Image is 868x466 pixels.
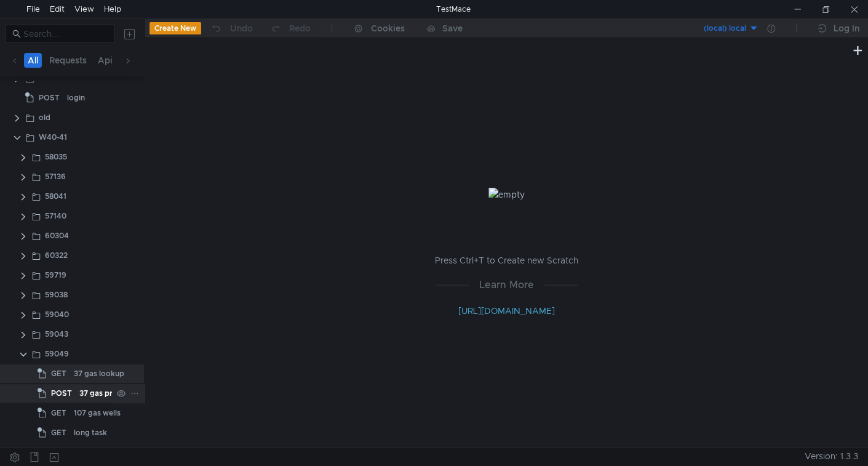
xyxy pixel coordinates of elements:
[469,277,544,292] span: Learn More
[67,89,85,107] div: login
[74,424,107,442] div: long task
[704,23,746,34] div: (local) local
[45,227,69,245] div: 60304
[45,286,68,304] div: 59038
[24,53,42,68] button: All
[289,21,311,36] div: Redo
[74,364,124,383] div: 37 gas lookup
[371,21,405,36] div: Cookies
[45,325,68,343] div: 59043
[46,53,90,68] button: Requests
[51,424,66,442] span: GET
[230,21,253,36] div: Undo
[39,108,50,127] div: old
[673,18,759,38] button: (local) local
[435,253,578,268] p: Press Ctrl+T to Create new Scratch
[488,188,525,201] img: empty
[45,246,68,265] div: 60322
[94,53,116,68] button: Api
[458,305,555,316] a: [URL][DOMAIN_NAME]
[834,21,859,36] div: Log In
[149,22,201,34] button: Create New
[201,19,261,38] button: Undo
[23,27,107,41] input: Search...
[45,266,66,284] div: 59719
[45,345,69,363] div: 59049
[45,148,67,166] div: 58035
[261,19,319,38] button: Redo
[45,305,69,324] div: 59040
[39,89,60,107] span: POST
[442,24,463,33] div: Save
[74,404,121,422] div: 107 gas wells
[805,448,858,465] span: Version: 1.3.3
[51,404,66,422] span: GET
[39,128,67,147] div: W40-41
[51,364,66,383] span: GET
[45,167,66,186] div: 57136
[45,207,66,225] div: 57140
[45,187,66,206] div: 58041
[79,384,133,403] div: 37 gas prepare
[51,384,72,403] span: POST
